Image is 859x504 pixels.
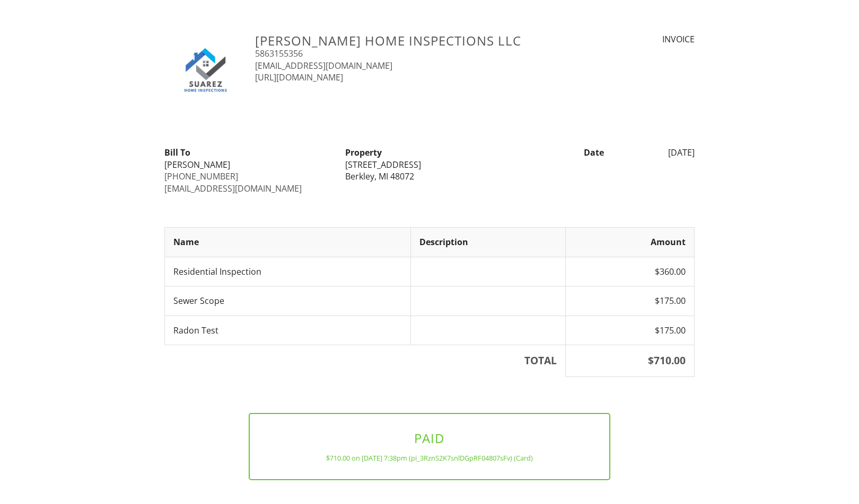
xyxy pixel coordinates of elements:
strong: Bill To [164,147,190,158]
td: Residential Inspection [165,257,411,286]
a: [URL][DOMAIN_NAME] [255,71,343,83]
th: $710.00 [566,345,695,376]
img: high_res_jpg.jpg [164,33,242,111]
div: [DATE] [610,147,701,158]
div: $710.00 on [DATE] 7:38pm (pi_3RznS2K7snlDGpRF04807sFv) (Card) [267,454,593,462]
td: $175.00 [566,286,695,316]
a: [PHONE_NUMBER] [164,170,238,182]
a: [EMAIL_ADDRESS][DOMAIN_NAME] [164,183,302,194]
strong: Property [345,147,382,158]
td: Sewer Scope [165,286,411,316]
th: Description [411,228,566,257]
h3: PAID [267,431,593,445]
td: $175.00 [566,316,695,345]
a: [EMAIL_ADDRESS][DOMAIN_NAME] [255,60,392,71]
div: Date [520,147,611,158]
div: [PERSON_NAME] [164,159,332,170]
td: Radon Test [165,316,411,345]
td: $360.00 [566,257,695,286]
div: [STREET_ADDRESS] [345,159,513,170]
th: Name [165,228,411,257]
h3: [PERSON_NAME] Home Inspections LLC [255,33,559,48]
a: 5863155356 [255,48,303,59]
div: INVOICE [572,33,695,45]
div: Berkley, MI 48072 [345,170,513,182]
th: TOTAL [165,345,566,376]
th: Amount [566,228,695,257]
